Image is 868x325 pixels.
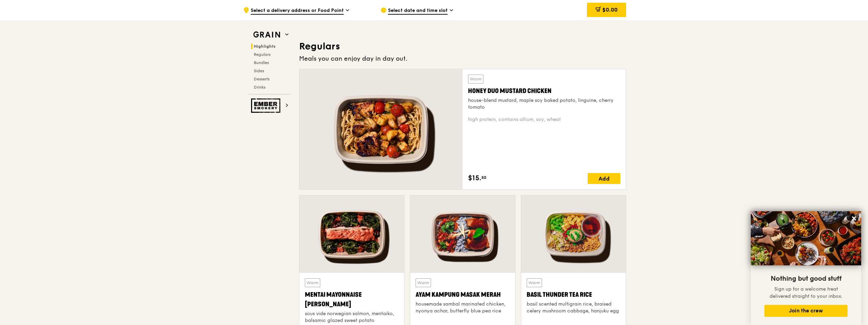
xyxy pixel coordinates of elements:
[254,60,269,65] span: Bundles
[299,54,626,63] div: Meals you can enjoy day in day out.
[771,275,841,283] span: Nothing but good stuff
[527,301,620,314] div: basil scented multigrain rice, braised celery mushroom cabbage, hanjuku egg
[305,310,399,324] div: sous vide norwegian salmon, mentaiko, balsamic glazed sweet potato
[388,7,448,15] span: Select date and time slot
[254,77,269,81] span: Desserts
[251,7,344,15] span: Select a delivery address or Food Point
[602,6,618,13] span: $0.00
[468,97,620,111] div: house-blend mustard, maple soy baked potato, linguine, cherry tomato
[527,290,620,299] div: Basil Thunder Tea Rice
[254,44,276,49] span: Highlights
[416,290,509,299] div: Ayam Kampung Masak Merah
[416,278,431,287] div: Warm
[849,213,859,224] button: Close
[305,278,320,287] div: Warm
[254,52,270,57] span: Regulars
[416,301,509,314] div: housemade sambal marinated chicken, nyonya achar, butterfly blue pea rice
[251,98,282,113] img: Ember Smokery web logo
[468,116,620,123] div: high protein, contains allium, soy, wheat
[251,29,282,41] img: Grain web logo
[751,211,861,265] img: DSC07876-Edit02-Large.jpeg
[468,75,483,83] div: Warm
[305,290,399,309] div: Mentai Mayonnaise [PERSON_NAME]
[588,173,620,184] div: Add
[254,85,265,90] span: Drinks
[481,175,486,180] span: 50
[770,286,842,299] span: Sign up for a welcome treat delivered straight to your inbox.
[764,305,848,317] button: Join the crew
[527,278,542,287] div: Warm
[468,86,620,96] div: Honey Duo Mustard Chicken
[299,40,626,52] h3: Regulars
[468,173,481,183] span: $15.
[254,68,264,73] span: Sides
